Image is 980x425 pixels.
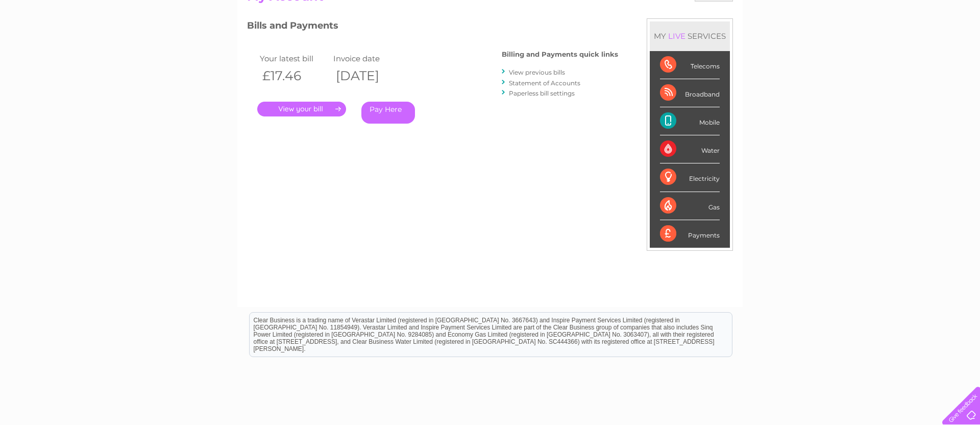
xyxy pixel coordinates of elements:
[666,31,688,41] div: LIVE
[331,65,404,86] th: [DATE]
[660,79,720,107] div: Broadband
[660,135,720,163] div: Water
[502,51,618,58] h4: Billing and Payments quick links
[660,107,720,135] div: Mobile
[788,5,858,18] a: 0333 014 3131
[361,102,415,124] a: Pay Here
[660,192,720,220] div: Gas
[826,43,848,51] a: Energy
[912,43,937,51] a: Contact
[250,6,732,50] div: Clear Business is a trading name of Verastar Limited (registered in [GEOGRAPHIC_DATA] No. 3667643...
[509,89,575,97] a: Paperless bill settings
[800,43,820,51] a: Water
[257,65,331,86] th: £17.46
[257,102,346,116] a: .
[854,43,885,51] a: Telecoms
[946,43,970,51] a: Log out
[660,51,720,79] div: Telecoms
[257,52,331,65] td: Your latest bill
[650,21,730,51] div: MY SERVICES
[891,43,906,51] a: Blog
[247,18,618,36] h3: Bills and Payments
[331,52,404,65] td: Invoice date
[660,220,720,248] div: Payments
[660,163,720,192] div: Electricity
[34,27,86,58] img: logo.png
[509,68,565,76] a: View previous bills
[509,79,580,87] a: Statement of Accounts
